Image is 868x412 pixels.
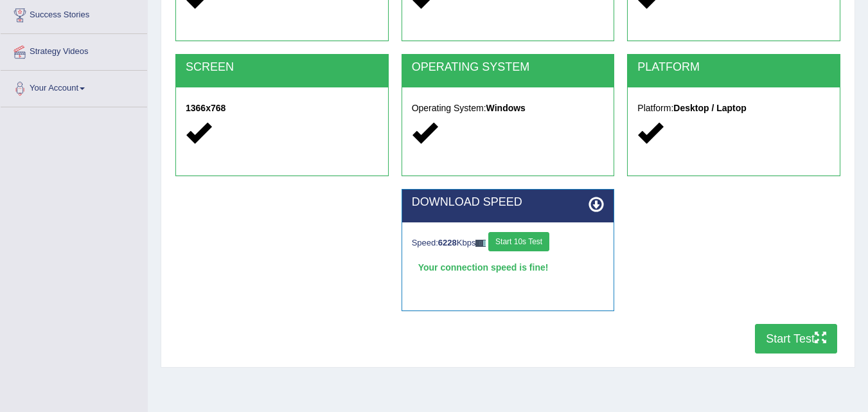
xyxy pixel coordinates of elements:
button: Start 10s Test [488,232,549,251]
h2: PLATFORM [637,61,830,74]
strong: Desktop / Laptop [673,103,747,113]
strong: 1366x768 [186,103,226,113]
h2: DOWNLOAD SPEED [412,196,605,209]
h2: SCREEN [186,61,378,74]
h5: Operating System: [412,103,605,113]
h5: Platform: [637,103,830,113]
div: Speed: Kbps [412,232,605,255]
div: Your connection speed is fine! [412,258,605,277]
strong: Windows [486,103,526,113]
h2: OPERATING SYSTEM [412,61,605,74]
strong: 6228 [438,238,457,247]
img: ajax-loader-fb-connection.gif [475,240,486,247]
button: Start Test [755,324,837,354]
a: Your Account [1,71,147,103]
a: Strategy Videos [1,34,147,66]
